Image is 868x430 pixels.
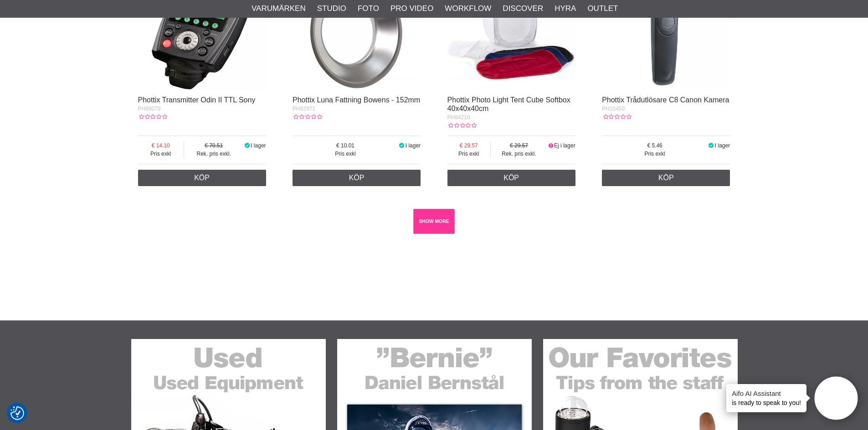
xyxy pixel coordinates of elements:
span: 29.57 [491,142,547,150]
a: Phottix Trådutlösare C8 Canon Kamera [602,96,729,104]
span: Rek. pris exkl. [184,150,243,158]
div: Kundbetyg: 0 [138,113,167,121]
span: Pris exkl [602,150,708,158]
i: I lager [708,142,715,149]
span: PH84210 [447,114,470,121]
span: 10.01 [293,142,398,150]
div: is ready to speak to you! [726,384,806,412]
span: PH89079 [138,106,161,112]
span: Pris exkl [293,150,398,158]
a: Köp [293,170,421,186]
i: Ej i lager [547,142,554,149]
a: Discover [503,3,543,15]
a: Hyra [555,3,576,15]
div: Kundbetyg: 0 [293,113,322,121]
a: Köp [138,170,266,186]
a: Varumärken [252,3,306,15]
a: Studio [317,3,346,15]
a: Köp [602,170,730,186]
span: I lager [251,142,266,149]
a: Phottix Photo Light Tent Cube Softbox 40x40x40cm [447,96,570,112]
h4: Aifo AI Assistant [732,389,801,398]
span: Pris exkl [138,150,184,158]
span: I lager [715,142,730,149]
a: Phottix Transmitter Odin II TTL Sony [138,96,256,104]
a: Phottix Luna Fattning Bowens - 152mm [293,96,420,104]
span: Pris exkl [447,150,490,158]
span: PH10450 [602,106,625,112]
img: Revisit consent button [10,406,24,420]
i: I lager [398,142,406,149]
a: Köp [447,170,575,186]
i: I lager [243,142,251,149]
span: 29.57 [447,142,490,150]
div: Kundbetyg: 0 [602,113,631,121]
a: Pro Video [390,3,433,15]
a: Workflow [445,3,491,15]
a: Outlet [587,3,618,15]
span: 5.46 [602,142,708,150]
span: PH82971 [293,106,315,112]
span: Rek. pris exkl. [491,150,547,158]
button: Samtyckesinställningar [10,405,24,421]
span: 14.10 [138,142,184,150]
span: I lager [406,142,421,149]
span: Ej i lager [554,142,575,149]
a: Foto [358,3,379,15]
div: Kundbetyg: 0 [447,121,477,130]
a: SHOW MORE [413,209,455,234]
span: 70.51 [184,142,243,150]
